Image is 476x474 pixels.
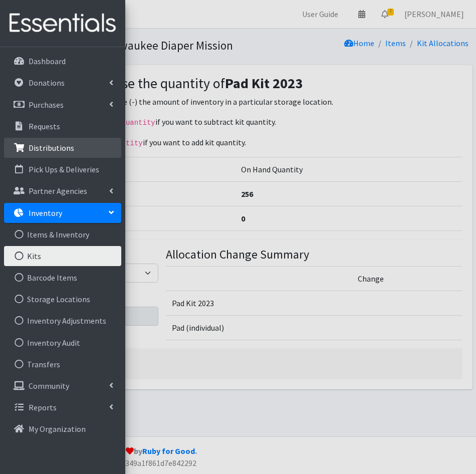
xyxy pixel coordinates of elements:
a: Donations [4,73,121,93]
a: Dashboard [4,51,121,71]
p: Purchases [29,100,64,110]
a: Inventory Adjustments [4,311,121,331]
a: Items & Inventory [4,224,121,245]
img: HumanEssentials [4,7,121,40]
a: Distributions [4,138,121,158]
a: Barcode Items [4,268,121,288]
a: Community [4,376,121,396]
a: Purchases [4,95,121,115]
a: Inventory Audit [4,333,121,353]
p: My Organization [29,424,86,434]
p: Donations [29,78,65,88]
p: Inventory [29,208,62,218]
p: Reports [29,402,57,412]
a: My Organization [4,419,121,439]
a: Requests [4,116,121,136]
p: Distributions [29,143,74,153]
a: Kits [4,246,121,266]
a: Partner Agencies [4,181,121,201]
a: Transfers [4,354,121,374]
p: Community [29,381,69,391]
a: Storage Locations [4,289,121,309]
p: Dashboard [29,56,66,66]
a: Reports [4,397,121,417]
a: Pick Ups & Deliveries [4,159,121,179]
p: Partner Agencies [29,186,87,196]
p: Requests [29,121,60,131]
a: Inventory [4,203,121,223]
p: Pick Ups & Deliveries [29,164,99,174]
